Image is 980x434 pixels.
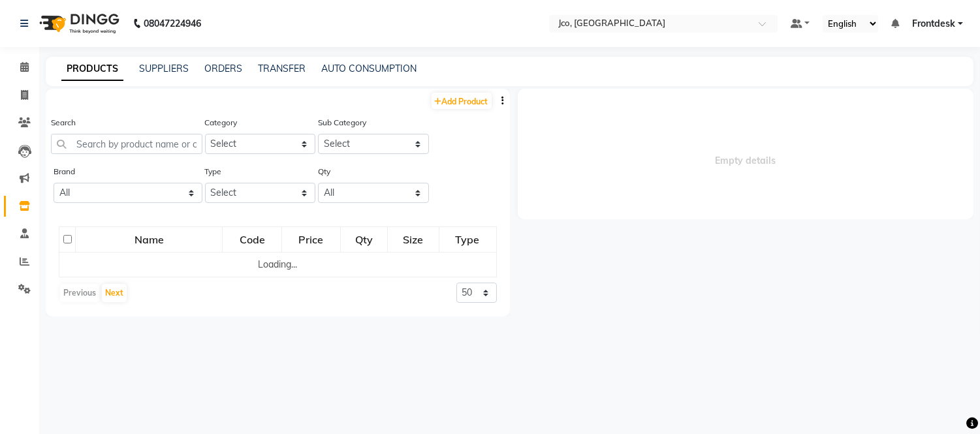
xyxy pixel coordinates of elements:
b: 08047224946 [144,5,201,42]
a: TRANSFER [258,63,306,74]
span: Empty details [518,89,974,219]
button: Next [102,284,127,302]
a: SUPPLIERS [139,63,189,74]
a: ORDERS [204,63,242,74]
iframe: chat widget [925,382,967,421]
label: Category [205,117,238,129]
span: Frontdesk [912,17,955,31]
label: Type [205,166,222,178]
div: Size [388,228,438,251]
div: Name [76,228,221,251]
a: AUTO CONSUMPTION [321,63,417,74]
label: Search [51,117,76,129]
label: Sub Category [318,117,366,129]
div: Qty [341,228,387,251]
label: Qty [318,166,330,178]
div: Code [223,228,281,251]
div: Type [440,228,496,251]
a: Add Product [432,93,492,109]
img: logo [33,5,123,42]
div: Price [283,228,340,251]
input: Search by product name or code [51,134,202,154]
label: Brand [54,166,75,178]
a: PRODUCTS [61,57,123,81]
td: Loading... [59,253,497,277]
